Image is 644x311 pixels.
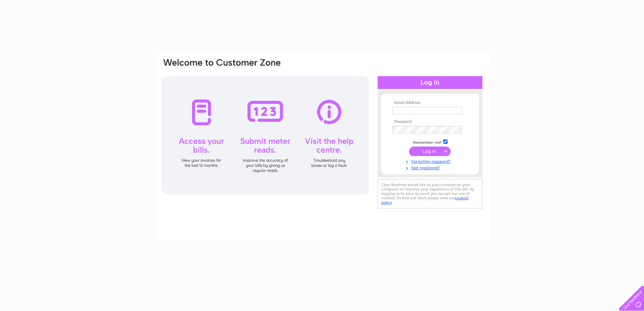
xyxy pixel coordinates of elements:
[392,164,469,171] a: Not registered?
[391,138,469,145] td: Remember me?
[381,196,469,205] a: cookies policy
[391,101,469,105] th: Email Address:
[392,158,469,164] a: Forgotten password?
[409,147,451,156] input: Submit
[378,179,482,208] div: Clear Business would like to place cookies on your computer to improve your experience of the sit...
[391,119,469,124] th: Password:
